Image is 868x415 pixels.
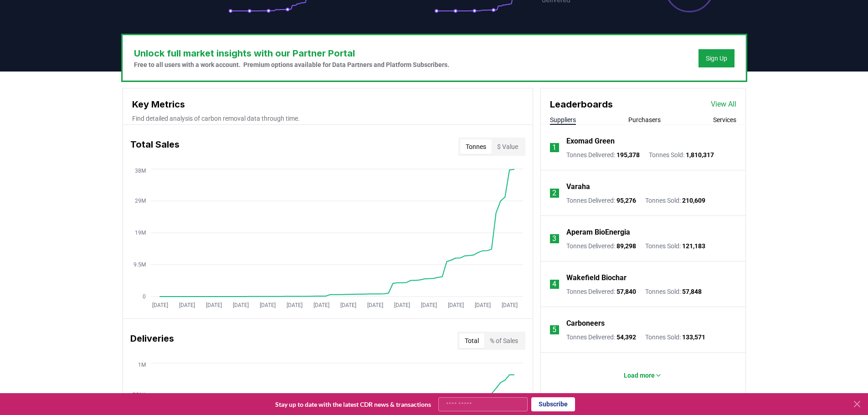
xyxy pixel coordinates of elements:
[484,333,524,348] button: % of Sales
[645,196,705,205] p: Tonnes Sold :
[367,302,383,308] tspan: [DATE]
[566,272,627,283] a: Wakefield Biochar
[232,302,248,308] tspan: [DATE]
[552,233,556,244] p: 3
[713,115,736,124] button: Services
[421,302,437,308] tspan: [DATE]
[134,46,449,60] h3: Unlock full market insights with our Partner Portal
[566,287,636,296] p: Tonnes Delivered :
[474,302,490,308] tspan: [DATE]
[135,230,146,236] tspan: 19M
[492,139,524,154] button: $ Value
[501,302,517,308] tspan: [DATE]
[566,227,630,238] a: Aperam BioEnergia
[550,115,576,124] button: Suppliers
[552,324,556,335] p: 5
[699,49,734,67] button: Sign Up
[616,366,669,384] button: Load more
[628,115,661,124] button: Purchasers
[135,168,146,174] tspan: 38M
[447,302,463,308] tspan: [DATE]
[616,333,636,341] span: 54,392
[135,198,146,204] tspan: 29M
[645,287,702,296] p: Tonnes Sold :
[340,302,356,308] tspan: [DATE]
[552,279,556,290] p: 4
[459,333,484,348] button: Total
[134,261,146,268] tspan: 9.5M
[143,293,146,300] tspan: 0
[682,288,702,295] span: 57,848
[205,302,221,308] tspan: [DATE]
[394,302,410,308] tspan: [DATE]
[711,99,736,110] a: View All
[138,362,146,368] tspan: 1M
[259,302,275,308] tspan: [DATE]
[132,114,524,123] p: Find detailed analysis of carbon removal data through time.
[286,302,302,308] tspan: [DATE]
[682,333,705,341] span: 133,571
[616,197,636,204] span: 95,276
[682,242,705,250] span: 121,183
[624,371,655,380] p: Load more
[130,332,174,350] h3: Deliveries
[616,242,636,250] span: 89,298
[152,302,168,308] tspan: [DATE]
[645,241,705,251] p: Tonnes Sold :
[552,188,556,199] p: 2
[616,151,640,159] span: 195,378
[686,151,714,159] span: 1,810,317
[566,150,640,159] p: Tonnes Delivered :
[566,318,605,329] a: Carboneers
[566,196,636,205] p: Tonnes Delivered :
[682,197,705,204] span: 210,609
[552,142,556,153] p: 1
[566,181,590,192] a: Varaha
[132,97,524,111] h3: Key Metrics
[649,150,714,159] p: Tonnes Sold :
[460,139,492,154] button: Tonnes
[130,138,180,156] h3: Total Sales
[566,333,636,342] p: Tonnes Delivered :
[566,241,636,251] p: Tonnes Delivered :
[179,302,195,308] tspan: [DATE]
[313,302,329,308] tspan: [DATE]
[566,136,615,147] a: Exomad Green
[133,392,146,398] tspan: 750K
[616,288,636,295] span: 57,840
[550,97,613,111] h3: Leaderboards
[706,54,727,63] a: Sign Up
[134,60,449,69] p: Free to all users with a work account. Premium options available for Data Partners and Platform S...
[645,333,705,342] p: Tonnes Sold :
